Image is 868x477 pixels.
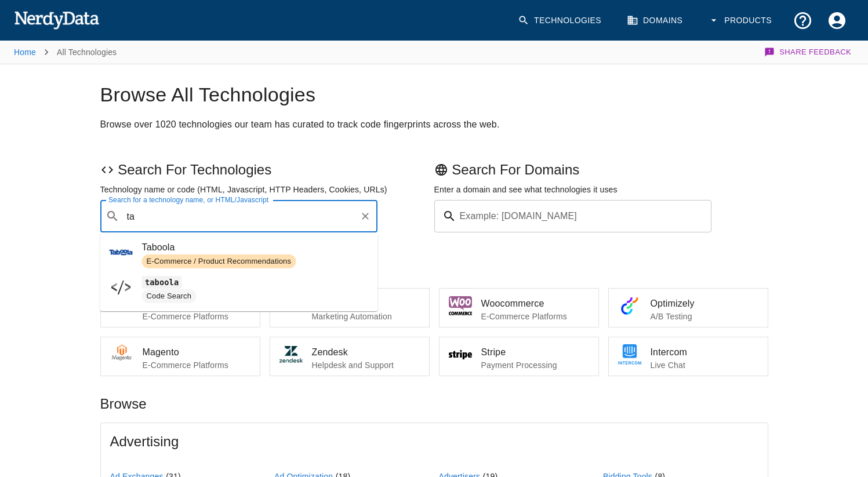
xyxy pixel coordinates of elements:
a: Domains [620,3,692,38]
p: E-Commerce Platforms [143,359,250,371]
p: Browse [100,395,768,413]
p: E-Commerce Platforms [481,311,589,322]
span: Advertising [110,432,758,451]
p: Technology name or code (HTML, Javascript, HTTP Headers, Cookies, URLs) [100,184,434,195]
a: OptimizelyA/B Testing [608,288,768,327]
button: Share Feedback [762,41,854,64]
button: Account Settings [820,3,854,38]
a: IntercomLive Chat [608,337,768,376]
a: Home [14,48,36,57]
p: Enter a domain and see what technologies it uses [434,184,768,195]
label: Search for a technology name, or HTML/Javascript [108,195,268,205]
code: taboola [142,276,182,288]
h1: Browse All Technologies [100,83,768,107]
span: Taboola [142,241,369,254]
a: WoocommerceE-Commerce Platforms [439,288,599,327]
span: Intercom [651,345,758,359]
span: E-Commerce / Product Recommendations [142,256,296,267]
p: Payment Processing [481,359,589,371]
p: Search For Technologies [100,161,434,179]
button: Support and Documentation [786,3,820,38]
button: Clear [357,208,373,224]
a: StripePayment Processing [439,337,599,376]
nav: breadcrumb [14,41,117,64]
button: Products [701,3,781,38]
p: Live Chat [651,359,758,371]
span: Code Search [142,291,197,302]
p: Search For Domains [434,161,768,179]
p: Popular [100,260,768,279]
span: Optimizely [651,297,758,311]
p: Marketing Automation [312,311,420,322]
img: NerdyData.com [14,8,99,31]
span: Magento [143,345,250,359]
h2: Browse over 1020 technologies our team has curated to track code fingerprints across the web. [100,116,768,133]
p: E-Commerce Platforms [143,311,250,322]
span: Woocommerce [481,297,589,311]
p: A/B Testing [651,311,758,322]
a: Technologies [511,3,611,38]
p: All Technologies [57,46,117,58]
a: MagentoE-Commerce Platforms [100,337,260,376]
span: Stripe [481,345,589,359]
span: Zendesk [312,345,420,359]
p: Helpdesk and Support [312,359,420,371]
a: ZendeskHelpdesk and Support [270,337,430,376]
